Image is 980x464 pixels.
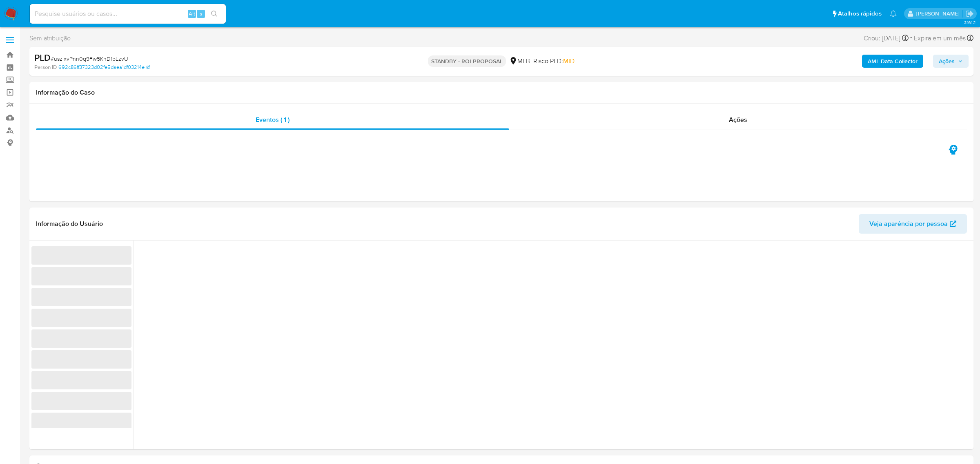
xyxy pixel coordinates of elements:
[914,34,966,43] span: Expira em um mês
[563,56,575,66] span: MID
[868,55,918,68] b: AML Data Collector
[189,10,195,18] span: Alt
[939,55,955,68] span: Ações
[859,214,967,234] button: Veja aparência por pessoa
[51,55,128,63] span: # uszIxvPnn0q9Fw5KhDfpLzvU
[31,392,131,410] span: ‌
[533,57,575,66] span: Risco PLD:
[838,9,882,18] span: Atalhos rápidos
[200,10,202,18] span: s
[206,8,223,20] button: search-icon
[36,220,103,228] h1: Informação do Usuário
[864,33,909,44] div: Criou: [DATE]
[869,214,948,234] span: Veja aparência por pessoa
[729,115,747,124] span: Ações
[862,55,923,68] button: AML Data Collector
[890,10,897,17] a: Notificações
[933,55,969,68] button: Ações
[428,55,506,67] p: STANDBY - ROI PROPOSAL
[34,51,51,64] b: PLD
[36,88,967,97] h1: Informação do Caso
[910,33,912,44] span: -
[31,267,131,285] span: ‌
[965,9,974,18] a: Sair
[31,371,131,389] span: ‌
[31,246,131,265] span: ‌
[30,9,226,19] input: Pesquise usuários ou casos...
[34,64,57,71] b: Person ID
[31,288,131,306] span: ‌
[256,115,290,124] span: Eventos ( 1 )
[31,350,131,369] span: ‌
[916,10,962,18] p: jhonata.costa@mercadolivre.com
[509,57,530,66] div: MLB
[31,329,131,348] span: ‌
[31,413,131,431] span: ‌
[58,64,150,71] a: 692c86ff37323d02fe5daea1df03214e
[29,34,71,43] span: Sem atribuição
[31,309,131,327] span: ‌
